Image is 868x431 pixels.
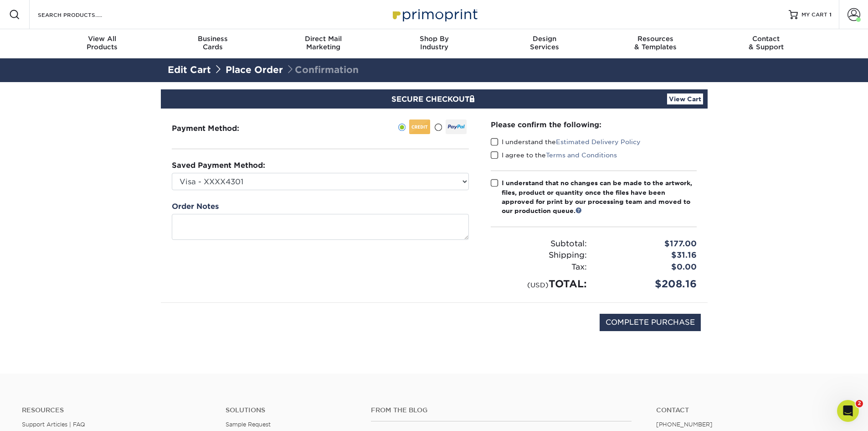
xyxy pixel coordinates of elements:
span: 1 [829,11,832,18]
label: Order Notes [172,201,219,212]
iframe: Intercom live chat [837,400,859,422]
a: View AllProducts [47,29,158,58]
h4: Resources [22,406,212,414]
div: Subtotal: [484,238,594,250]
a: View Cart [667,93,703,104]
input: SEARCH PRODUCTS..... [37,9,126,20]
div: Services [489,35,600,51]
div: $208.16 [594,276,704,291]
label: Saved Payment Method: [172,160,265,171]
div: Products [47,35,158,51]
span: MY CART [801,11,827,19]
span: Contact [711,35,822,43]
a: Contact& Support [711,29,822,58]
a: Resources& Templates [600,29,711,58]
a: Terms and Conditions [546,151,617,159]
h4: From the Blog [371,406,632,414]
div: Industry [379,35,489,51]
div: Tax: [484,261,594,273]
a: [PHONE_NUMBER] [656,421,713,428]
h4: Solutions [226,406,357,414]
h3: Payment Method: [172,124,262,133]
a: Contact [656,406,846,414]
a: Direct MailMarketing [268,29,379,58]
span: Direct Mail [268,35,379,43]
span: View All [47,35,158,43]
img: Primoprint [389,5,480,24]
div: Marketing [268,35,379,51]
span: 2 [856,400,863,407]
span: Design [489,35,600,43]
label: I agree to the [491,151,617,160]
a: BusinessCards [157,29,268,58]
div: & Templates [600,35,711,51]
span: SECURE CHECKOUT [391,95,477,104]
a: Shop ByIndustry [379,29,489,58]
span: Business [157,35,268,43]
span: Resources [600,35,711,43]
a: DesignServices [489,29,600,58]
span: Shop By [379,35,489,43]
div: $31.16 [594,249,704,261]
div: $0.00 [594,261,704,273]
div: TOTAL: [484,276,594,291]
label: I understand the [491,137,641,146]
small: (USD) [527,281,549,289]
div: Cards [157,35,268,51]
a: Edit Cart [168,64,211,75]
div: Shipping: [484,249,594,261]
div: & Support [711,35,822,51]
div: $177.00 [594,238,704,250]
a: Place Order [226,64,283,75]
div: Please confirm the following: [491,119,697,130]
div: I understand that no changes can be made to the artwork, files, product or quantity once the file... [502,178,697,216]
a: Sample Request [226,421,271,428]
img: DigiCert Secured Site Seal [168,314,213,341]
a: Estimated Delivery Policy [556,138,641,145]
input: COMPLETE PURCHASE [600,314,701,331]
span: Confirmation [286,64,359,75]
